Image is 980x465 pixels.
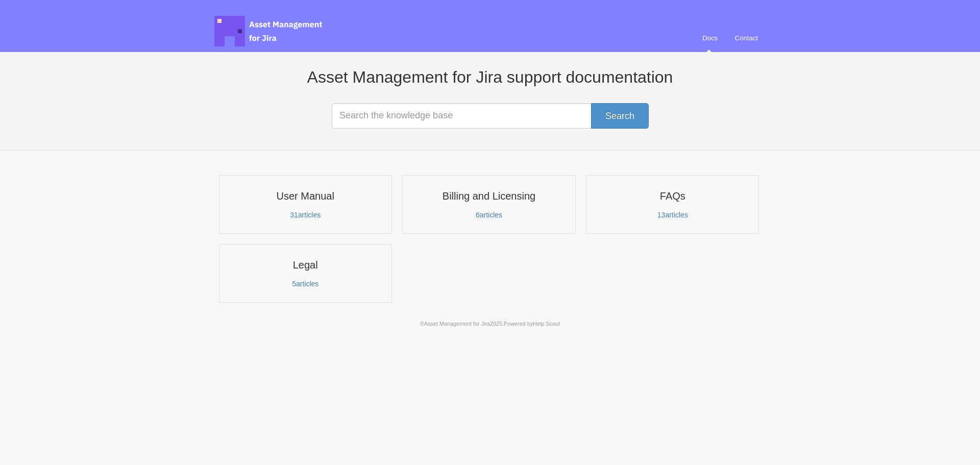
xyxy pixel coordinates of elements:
[226,189,385,203] h3: User Manual
[593,210,752,219] p: articles
[219,175,392,234] a: User Manual 31articles
[591,103,649,129] button: Search
[692,25,724,52] a: Docs
[226,258,385,272] h3: Legal
[226,279,385,288] p: articles
[505,320,565,327] span: Powered by
[219,244,392,303] a: Legal 5articles
[420,320,490,327] a: Asset Management for Jira
[402,175,575,234] a: Billing and Licensing 6articles
[409,189,569,203] h3: Billing and Licensing
[536,320,565,327] a: Help Scout
[605,111,634,121] span: Search
[214,16,324,46] span: Asset Management for Jira Docs
[332,103,648,129] input: Search the knowledge base
[289,210,297,219] span: 31
[291,279,296,288] span: 5
[725,25,766,52] a: Contact
[656,210,664,219] span: 13
[586,175,759,234] a: FAQs 13articles
[226,210,385,219] p: articles
[214,319,766,328] p: © 2025.
[593,189,752,203] h3: FAQs
[409,210,569,219] p: articles
[475,210,479,219] span: 6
